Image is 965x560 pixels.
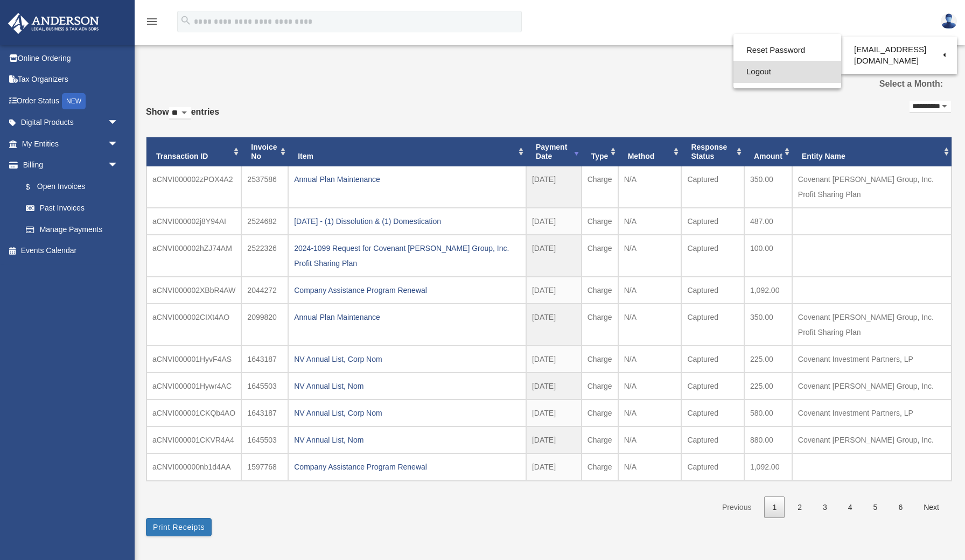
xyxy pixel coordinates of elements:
td: aCNVI000001CKQb4AO [146,400,241,426]
th: Transaction ID: activate to sort column ascending [146,137,241,166]
td: N/A [618,453,682,480]
td: 880.00 [744,426,792,453]
td: Charge [582,400,618,426]
td: Captured [681,166,744,208]
td: N/A [618,277,682,304]
td: 1,092.00 [744,453,792,480]
td: 1643187 [241,346,288,373]
a: My Entitiesarrow_drop_down [8,133,135,155]
div: NV Annual List, Corp Nom [294,352,520,367]
a: Next [915,496,947,519]
td: 2537586 [241,166,288,208]
td: Captured [681,400,744,426]
td: Charge [582,346,618,373]
td: [DATE] [526,304,582,346]
td: [DATE] [526,208,582,235]
td: aCNVI000002CIXt4AO [146,304,241,346]
th: Amount: activate to sort column ascending [744,137,792,166]
a: Online Ordering [8,47,135,69]
td: Captured [681,453,744,480]
th: Response Status: activate to sort column ascending [681,137,744,166]
td: N/A [618,208,682,235]
a: menu [145,19,158,28]
td: N/A [618,373,682,400]
td: 1645503 [241,426,288,453]
div: NV Annual List, Nom [294,379,520,394]
a: 4 [840,496,861,519]
td: Charge [582,277,618,304]
td: aCNVI000001Hywr4AC [146,373,241,400]
i: search [180,15,192,26]
td: Captured [681,208,744,235]
td: 350.00 [744,166,792,208]
td: Covenant [PERSON_NAME] Group, Inc. [792,426,952,453]
td: N/A [618,235,682,277]
td: aCNVI000002XBbR4AW [146,277,241,304]
td: 225.00 [744,373,792,400]
a: Manage Payments [15,219,135,240]
div: Company Assistance Program Renewal [294,283,520,298]
div: NEW [62,93,86,109]
td: Charge [582,235,618,277]
div: [DATE] - (1) Dissolution & (1) Domestication [294,214,520,229]
td: aCNVI000002hZJ74AM [146,235,241,277]
td: aCNVI000001CKVR4A4 [146,426,241,453]
button: Print Receipts [146,518,212,536]
td: 2099820 [241,304,288,346]
i: menu [145,15,158,28]
td: Charge [582,373,618,400]
td: [DATE] [526,235,582,277]
td: Charge [582,166,618,208]
td: [DATE] [526,426,582,453]
td: 1597768 [241,453,288,480]
th: Invoice No: activate to sort column ascending [241,137,288,166]
td: [DATE] [526,373,582,400]
th: Item: activate to sort column ascending [288,137,526,166]
td: 2524682 [241,208,288,235]
td: [DATE] [526,277,582,304]
div: 2024-1099 Request for Covenant [PERSON_NAME] Group, Inc. Profit Sharing Plan [294,241,520,271]
td: N/A [618,304,682,346]
td: [DATE] [526,453,582,480]
td: 1645503 [241,373,288,400]
td: 2044272 [241,277,288,304]
div: NV Annual List, Nom [294,432,520,447]
label: Select a Month: [825,76,943,92]
td: aCNVI000002zPOX4A2 [146,166,241,208]
td: Captured [681,235,744,277]
a: Previous [714,496,759,519]
div: Company Assistance Program Renewal [294,459,520,474]
td: 225.00 [744,346,792,373]
a: Past Invoices [15,198,129,219]
td: aCNVI000002j8Y94AI [146,208,241,235]
td: Captured [681,304,744,346]
span: arrow_drop_down [108,155,129,177]
td: aCNVI000000nb1d4AA [146,453,241,480]
td: N/A [618,166,682,208]
td: 1643187 [241,400,288,426]
td: Captured [681,346,744,373]
a: Logout [733,61,841,83]
a: [EMAIL_ADDRESS][DOMAIN_NAME] [841,39,957,71]
th: Payment Date: activate to sort column ascending [526,137,582,166]
td: aCNVI000001HyvF4AS [146,346,241,373]
td: [DATE] [526,346,582,373]
td: N/A [618,426,682,453]
td: Covenant Investment Partners, LP [792,400,952,426]
td: Charge [582,208,618,235]
a: 5 [865,496,886,519]
div: Annual Plan Maintenance [294,172,520,187]
a: Order StatusNEW [8,90,135,112]
td: Captured [681,373,744,400]
a: 2 [789,496,810,519]
td: Captured [681,277,744,304]
td: 2522326 [241,235,288,277]
th: Type: activate to sort column ascending [582,137,618,166]
td: 350.00 [744,304,792,346]
a: Reset Password [733,39,841,61]
a: $Open Invoices [15,176,135,198]
a: Billingarrow_drop_down [8,155,135,176]
td: [DATE] [526,400,582,426]
a: 1 [764,496,785,519]
td: Charge [582,426,618,453]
